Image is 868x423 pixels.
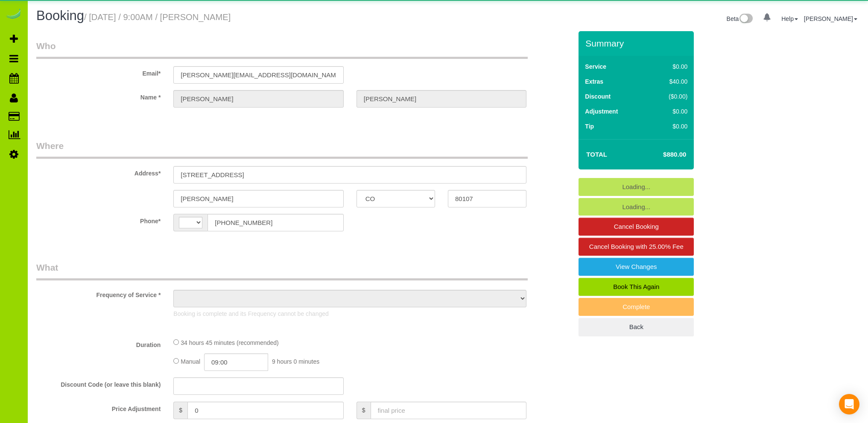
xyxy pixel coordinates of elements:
[579,278,694,296] a: Book This Again
[272,358,319,365] span: 9 hours 0 minutes
[173,309,526,318] p: Booking is complete and its Frequency cannot be changed
[585,107,618,116] label: Adjustment
[357,90,526,108] input: Last Name*
[651,62,687,71] div: $0.00
[30,338,167,349] label: Duration
[585,38,690,48] h3: Summary
[585,122,594,131] label: Tip
[5,9,22,20] img: Automaid Logo
[84,12,231,22] small: / [DATE] / 9:00AM / [PERSON_NAME]
[36,8,84,23] span: Booking
[579,318,694,336] a: Back
[585,62,606,71] label: Service
[448,190,526,207] input: Zip Code*
[804,15,857,22] a: [PERSON_NAME]
[30,166,167,178] label: Address*
[30,66,167,78] label: Email*
[173,66,343,84] input: Email*
[181,358,200,365] span: Manual
[637,151,686,158] h4: $880.00
[36,261,528,280] legend: What
[36,140,528,159] legend: Where
[651,77,687,86] div: $40.00
[36,40,528,59] legend: Who
[589,243,684,250] span: Cancel Booking with 25.00% Fee
[839,394,859,414] div: Open Intercom Messenger
[579,258,694,276] a: View Changes
[579,238,694,256] a: Cancel Booking with 25.00% Fee
[30,288,167,299] label: Frequency of Service *
[30,90,167,102] label: Name *
[579,218,694,236] a: Cancel Booking
[181,339,279,346] span: 34 hours 45 minutes (recommended)
[781,15,798,22] a: Help
[739,14,753,25] img: New interface
[30,402,167,413] label: Price Adjustment
[30,377,167,389] label: Discount Code (or leave this blank)
[585,92,611,101] label: Discount
[586,151,607,158] strong: Total
[651,107,687,116] div: $0.00
[357,402,371,419] span: $
[727,15,753,22] a: Beta
[173,90,343,108] input: First Name*
[651,92,687,101] div: ($0.00)
[173,402,187,419] span: $
[371,402,527,419] input: final price
[585,77,603,86] label: Extras
[208,214,343,231] input: Phone*
[651,122,687,131] div: $0.00
[30,214,167,225] label: Phone*
[173,190,343,207] input: City*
